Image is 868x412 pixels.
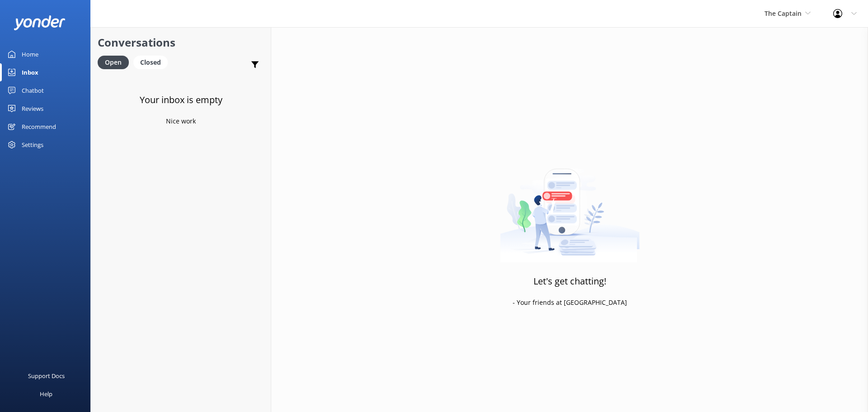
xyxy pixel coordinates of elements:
[98,57,133,67] a: Open
[98,56,129,69] div: Open
[140,93,222,107] h3: Your inbox is empty
[98,34,264,51] h2: Conversations
[513,298,627,308] p: - Your friends at [GEOGRAPHIC_DATA]
[533,274,606,289] h3: Let's get chatting!
[22,136,43,154] div: Settings
[22,63,38,81] div: Inbox
[500,150,640,263] img: artwork of a man stealing a conversation from at giant smartphone
[764,9,802,18] span: The Captain
[166,116,196,126] p: Nice work
[14,15,66,30] img: yonder-white-logo.png
[133,57,172,67] a: Closed
[22,99,43,118] div: Reviews
[40,385,52,403] div: Help
[22,81,44,99] div: Chatbot
[28,367,65,385] div: Support Docs
[22,45,38,63] div: Home
[133,56,168,69] div: Closed
[22,118,56,136] div: Recommend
